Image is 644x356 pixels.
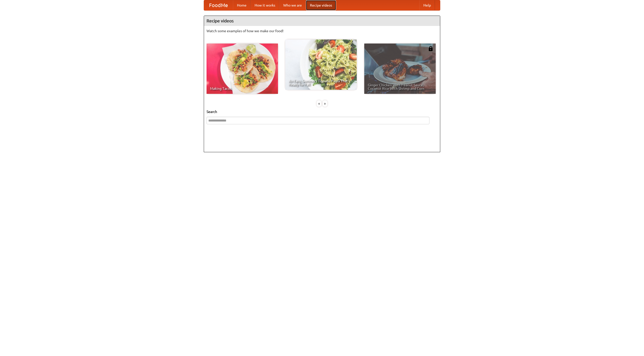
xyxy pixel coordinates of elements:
div: » [323,100,327,107]
a: Help [419,0,435,10]
h5: Search [207,109,437,114]
a: Recipe videos [306,0,336,10]
a: An Easy, Summery Tomato Pasta That's Ready for Fall [285,39,357,90]
p: Watch some examples of how we make our food! [207,28,437,33]
a: Making Tacos [207,44,278,94]
span: Making Tacos [210,87,274,90]
a: Home [233,0,251,10]
h4: Recipe videos [204,16,440,26]
img: 483408.png [428,46,433,51]
span: An Easy, Summery Tomato Pasta That's Ready for Fall [289,79,353,86]
a: FoodMe [204,0,233,10]
a: How it works [251,0,279,10]
div: « [317,100,321,107]
a: Who we are [279,0,306,10]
